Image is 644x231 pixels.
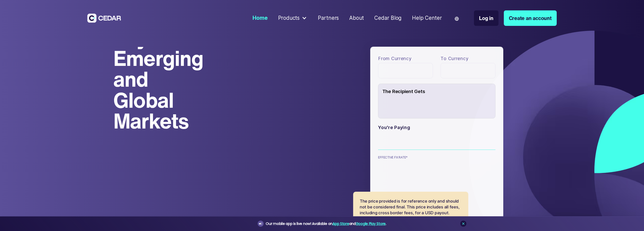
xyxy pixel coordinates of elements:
p: The price provided is for reference only and should not be considered final. This price includes ... [360,198,462,216]
img: announcement [259,222,263,226]
a: App Store [333,221,349,226]
div: Cedar Blog [374,14,402,22]
div: Home [253,14,267,22]
a: About [347,12,366,25]
div: Log in [479,14,493,22]
div: About [349,14,364,22]
a: Google Play Store [356,221,386,226]
label: From currency [378,55,433,63]
div: The Recipient Gets [382,86,495,97]
div: Partners [318,14,339,22]
label: To currency [441,55,495,63]
a: Home [250,12,270,25]
div: Help Center [412,14,442,22]
div: EFFECTIVE FX RATE* [378,155,409,161]
a: Create an account [504,10,557,26]
a: Cedar Blog [372,12,404,25]
a: Log in [474,10,498,26]
label: You're paying [378,123,495,132]
div: Products [278,14,300,22]
a: Help Center [409,12,444,25]
form: payField [378,55,495,191]
div: Products [275,12,310,25]
div: Our mobile app is live now! Available on and . [266,221,386,227]
a: Partners [315,12,342,25]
